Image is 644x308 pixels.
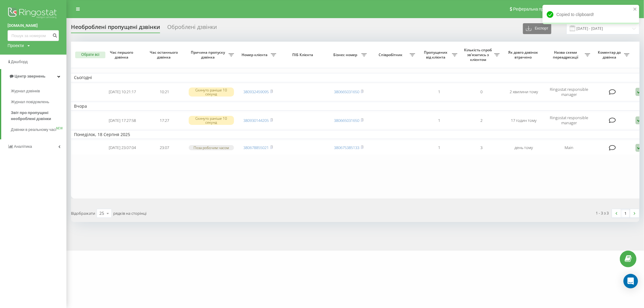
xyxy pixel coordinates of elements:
[189,116,234,125] div: Скинуто раніше 10 секунд
[508,50,540,59] span: Як довго дзвінок втрачено
[418,84,460,100] td: 1
[503,84,545,100] td: 2 хвилини тому
[11,86,66,97] a: Журнал дзвінків
[106,50,139,59] span: Час першого дзвінка
[8,6,59,21] img: Ringostat logo
[633,7,637,12] button: close
[189,145,234,150] div: Поза робочим часом
[523,23,551,34] button: Експорт
[596,50,624,59] span: Коментар до дзвінка
[418,140,460,155] td: 1
[1,69,66,84] a: Центр звернень
[143,84,186,100] td: 10:21
[240,52,271,57] span: Номер клієнта
[71,24,160,33] div: Необроблені пропущені дзвінки
[460,140,503,155] td: 3
[373,52,410,57] span: Співробітник
[545,140,593,155] td: Main
[11,59,28,64] span: Дашборд
[334,118,359,123] a: 380665031650
[11,124,66,135] a: Дзвінки в реальному часіNEW
[623,274,638,288] div: Open Intercom Messenger
[101,112,143,129] td: [DATE] 17:27:58
[503,140,545,155] td: день тому
[545,112,593,129] td: Ringostat responsible manager
[148,50,181,59] span: Час останнього дзвінка
[14,74,45,78] span: Центр звернень
[143,140,186,155] td: 23:07
[75,52,105,58] button: Обрати всі
[460,112,503,129] td: 2
[596,210,609,216] div: 1 - 3 з 3
[243,145,269,150] a: 380678855021
[463,48,494,62] span: Кількість спроб зв'язатись з клієнтом
[167,24,217,33] div: Оброблені дзвінки
[11,127,56,133] span: Дзвінки в реальному часі
[284,52,322,57] span: ПІБ Клієнта
[189,87,234,97] div: Скинуто раніше 10 секунд
[71,211,95,216] span: Відображати
[101,140,143,155] td: [DATE] 23:07:04
[11,110,63,122] span: Звіт про пропущені необроблені дзвінки
[8,23,59,29] a: [DOMAIN_NAME]
[11,107,66,124] a: Звіт про пропущені необроблені дзвінки
[11,99,49,105] span: Журнал повідомлень
[101,84,143,100] td: [DATE] 10:21:17
[143,112,186,129] td: 17:27
[548,50,585,59] span: Назва схеми переадресації
[8,43,24,49] div: Проекти
[334,145,359,150] a: 380675385133
[545,84,593,100] td: Ringostat responsible manager
[460,84,503,100] td: 0
[8,30,59,41] input: Пошук за номером
[113,211,146,216] span: рядків на сторінці
[243,89,269,94] a: 380932459095
[503,112,545,129] td: 17 годин тому
[513,7,558,11] span: Реферальна програма
[621,209,630,218] a: 1
[418,112,460,129] td: 1
[334,89,359,94] a: 380665031650
[243,118,269,123] a: 380930144205
[11,97,66,107] a: Журнал повідомлень
[543,5,639,24] div: Copied to clipboard!
[99,210,104,216] div: 25
[189,50,229,59] span: Причина пропуску дзвінка
[421,50,452,59] span: Пропущених від клієнта
[14,144,32,149] span: Аналiтика
[331,52,361,57] span: Бізнес номер
[11,88,40,94] span: Журнал дзвінків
